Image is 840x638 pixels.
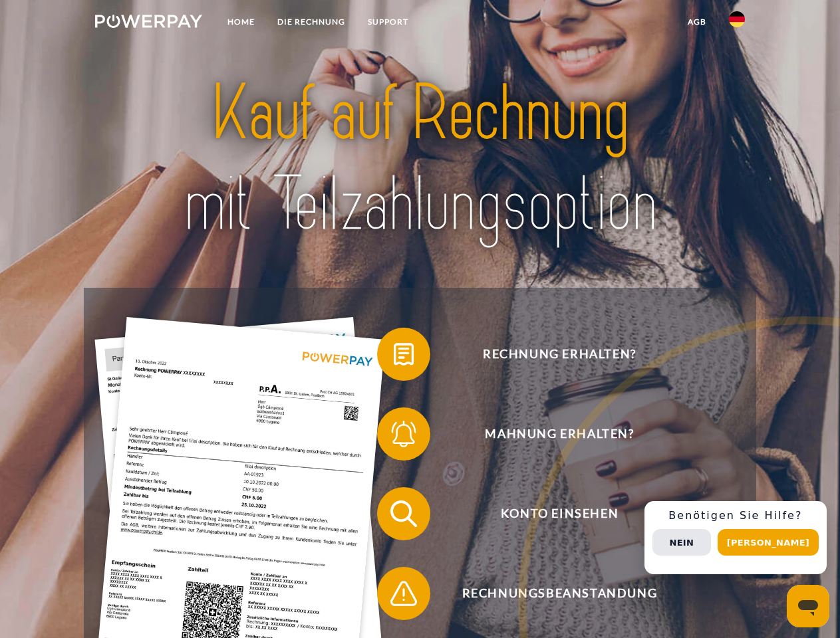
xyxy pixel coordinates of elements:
img: logo-powerpay-white.svg [95,15,202,28]
button: Nein [652,529,711,556]
h3: Benötigen Sie Hilfe? [652,509,819,522]
img: qb_warning.svg [387,577,420,610]
iframe: Schaltfläche zum Öffnen des Messaging-Fensters [787,585,829,627]
button: [PERSON_NAME] [718,529,819,556]
span: Rechnung erhalten? [396,328,722,381]
a: agb [676,10,718,34]
img: qb_bill.svg [387,338,420,371]
img: qb_bell.svg [387,417,420,451]
span: Mahnung erhalten? [396,407,722,461]
button: Mahnung erhalten? [377,407,723,461]
span: Konto einsehen [396,487,722,540]
img: qb_search.svg [387,497,420,530]
div: Schnellhilfe [644,501,827,574]
a: SUPPORT [356,10,420,34]
img: title-powerpay_de.svg [127,64,713,255]
button: Rechnung erhalten? [377,328,723,381]
a: Home [216,10,266,34]
a: DIE RECHNUNG [266,10,356,34]
button: Rechnungsbeanstandung [377,567,723,620]
span: Rechnungsbeanstandung [396,567,722,620]
img: de [729,11,745,27]
button: Konto einsehen [377,487,723,540]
